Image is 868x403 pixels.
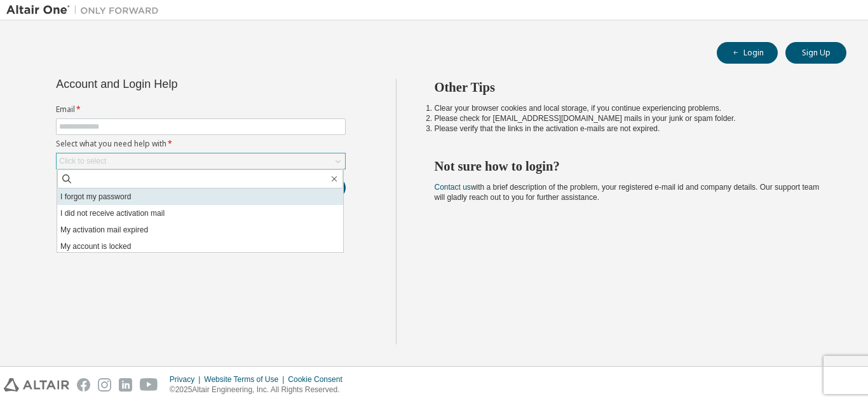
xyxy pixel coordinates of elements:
[435,183,820,202] span: with a brief description of the problem, your registered e-mail id and company details. Our suppo...
[288,374,349,385] div: Cookie Consent
[785,42,846,64] button: Sign Up
[6,4,165,17] img: Altair One
[140,378,158,392] img: youtube.svg
[119,378,132,392] img: linkedin.svg
[435,79,824,95] h2: Other Tips
[435,113,824,124] li: Please check for [EMAIL_ADDRESS][DOMAIN_NAME] mails in your junk or spam folder.
[4,378,69,392] img: altair_logo.svg
[56,139,346,149] label: Select what you need help with
[435,124,824,134] li: Please verify that the links in the activation e-mails are not expired.
[435,103,824,113] li: Clear your browser cookies and local storage, if you continue experiencing problems.
[57,153,345,169] div: Click to select
[717,42,778,64] button: Login
[56,79,288,89] div: Account and Login Help
[59,156,106,166] div: Click to select
[204,374,288,385] div: Website Terms of Use
[98,378,111,392] img: instagram.svg
[170,385,350,395] p: © 2025 Altair Engineering, Inc. All Rights Reserved.
[77,378,90,392] img: facebook.svg
[57,188,343,205] li: I forgot my password
[170,374,204,385] div: Privacy
[56,104,346,115] label: Email
[435,158,824,174] h2: Not sure how to login?
[435,183,471,192] a: Contact us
